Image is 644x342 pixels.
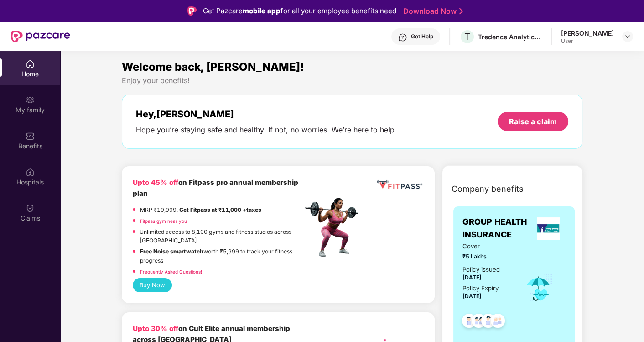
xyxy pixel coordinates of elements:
[122,76,582,85] div: Enjoy your benefits!
[187,6,197,16] img: Logo
[140,218,187,224] a: Fitpass gym near you
[203,5,396,16] div: Get Pazcare for all your employee benefits need
[464,31,470,42] span: T
[561,37,614,45] div: User
[122,60,304,74] span: Welcome back, [PERSON_NAME]!
[26,59,35,68] img: svg+xml;base64,PHN2ZyBpZD0iSG9tZSIgeG1sbnM9Imh0dHA6Ly93d3cudzMub3JnLzIwMDAvc3ZnIiB3aWR0aD0iMjAiIG...
[411,33,433,40] div: Get Help
[561,29,614,37] div: [PERSON_NAME]
[509,116,557,126] div: Raise a claim
[524,274,553,304] img: icon
[140,248,203,255] strong: Free Noise smartwatch
[302,195,366,259] img: fpp.png
[133,278,172,292] button: Buy Now
[133,178,298,198] b: on Fitpass pro annual membership plan
[11,31,70,42] img: New Pazcare Logo
[136,109,397,120] div: Hey, [PERSON_NAME]
[452,183,524,195] span: Company benefits
[462,293,482,300] span: [DATE]
[462,274,482,281] span: [DATE]
[243,6,280,15] strong: mobile app
[459,6,463,16] img: Stroke
[462,265,500,274] div: Policy issued
[140,269,202,274] a: Frequently Asked Questions!
[26,95,35,105] img: svg+xml;base64,PHN2ZyB3aWR0aD0iMjAiIGhlaWdodD0iMjAiIHZpZXdCb3g9IjAgMCAyMCAyMCIgZmlsbD0ibm9uZSIgeG...
[140,206,178,213] del: MRP ₹19,999,
[462,284,499,293] div: Policy Expiry
[26,168,35,177] img: svg+xml;base64,PHN2ZyBpZD0iSG9zcGl0YWxzIiB4bWxucz0iaHR0cDovL3d3dy53My5vcmcvMjAwMC9zdmciIHdpZHRoPS...
[403,6,460,16] a: Download Now
[398,33,407,42] img: svg+xml;base64,PHN2ZyBpZD0iSGVscC0zMngzMiIgeG1sbnM9Imh0dHA6Ly93d3cudzMub3JnLzIwMDAvc3ZnIiB3aWR0aD...
[140,247,303,264] p: worth ₹5,999 to track your fitness progress
[462,252,511,261] span: ₹5 Lakhs
[458,311,480,333] img: svg+xml;base64,PHN2ZyB4bWxucz0iaHR0cDovL3d3dy53My5vcmcvMjAwMC9zdmciIHdpZHRoPSI0OC45NDMiIGhlaWdodD...
[462,242,511,251] span: Cover
[462,216,531,242] span: GROUP HEALTH INSURANCE
[467,311,490,333] img: svg+xml;base64,PHN2ZyB4bWxucz0iaHR0cDovL3d3dy53My5vcmcvMjAwMC9zdmciIHdpZHRoPSI0OC45MTUiIGhlaWdodD...
[487,311,509,333] img: svg+xml;base64,PHN2ZyB4bWxucz0iaHR0cDovL3d3dy53My5vcmcvMjAwMC9zdmciIHdpZHRoPSI0OC45NDMiIGhlaWdodD...
[478,32,542,41] div: Tredence Analytics Solutions Private Limited
[477,311,499,333] img: svg+xml;base64,PHN2ZyB4bWxucz0iaHR0cDovL3d3dy53My5vcmcvMjAwMC9zdmciIHdpZHRoPSI0OC45NDMiIGhlaWdodD...
[133,324,178,333] b: Upto 30% off
[624,33,631,40] img: svg+xml;base64,PHN2ZyBpZD0iRHJvcGRvd24tMzJ4MzIiIHhtbG5zPSJodHRwOi8vd3d3LnczLm9yZy8yMDAwL3N2ZyIgd2...
[26,204,35,213] img: svg+xml;base64,PHN2ZyBpZD0iQ2xhaW0iIHhtbG5zPSJodHRwOi8vd3d3LnczLm9yZy8yMDAwL3N2ZyIgd2lkdGg9IjIwIi...
[537,217,560,240] img: insurerLogo
[140,227,303,245] p: Unlimited access to 8,100 gyms and fitness studios across [GEOGRAPHIC_DATA]
[136,125,397,135] div: Hope you’re staying safe and healthy. If not, no worries. We’re here to help.
[179,206,261,213] strong: Get Fitpass at ₹11,000 +taxes
[26,132,35,141] img: svg+xml;base64,PHN2ZyBpZD0iQmVuZWZpdHMiIHhtbG5zPSJodHRwOi8vd3d3LnczLm9yZy8yMDAwL3N2ZyIgd2lkdGg9Ij...
[375,177,424,192] img: fppp.png
[133,178,178,187] b: Upto 45% off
